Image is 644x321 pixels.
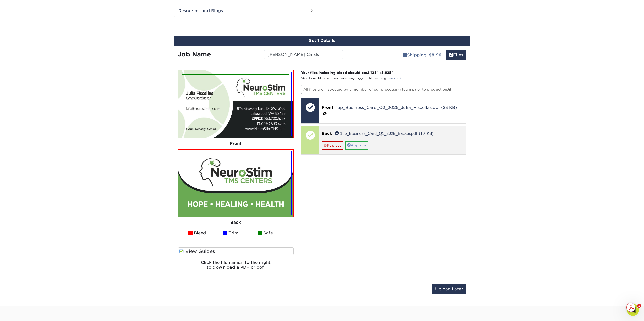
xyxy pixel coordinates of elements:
div: Back [178,217,294,228]
b: : $8.96 [426,53,441,57]
input: Enter a job name [264,50,343,59]
h2: Resources and Blogs [174,4,318,17]
span: files [449,53,453,57]
a: 1up_Business_Card_Q1_2025_Backer.pdf (10 KB) [335,131,433,135]
span: Back: [322,131,334,136]
li: Safe [258,228,293,238]
strong: Job Name [178,51,211,58]
span: shipping [403,53,407,57]
div: Front [178,138,294,149]
a: Replace [322,141,343,150]
span: Front: [322,105,335,110]
label: View Guides [178,247,294,255]
p: All files are inspected by a member of our processing team prior to production. [301,85,466,94]
small: *Additional bleed or crop marks may trigger a file warning – [301,77,402,80]
div: Set 1 Details [174,36,470,46]
a: Approve [345,141,368,150]
li: Trim [223,228,258,238]
strong: Your files including bleed should be: " x " [301,71,393,75]
input: Upload Later [432,284,466,294]
a: Shipping: $8.96 [400,50,445,60]
a: 1up_Business_Card_Q2_2025_Julia_Fiscellas.pdf (23 KB) [336,105,457,110]
a: Files [446,50,466,60]
h6: Click the file names to the right to download a PDF proof. [178,260,294,274]
span: 3.625 [381,71,391,75]
a: more info [388,77,402,80]
li: Bleed [188,228,223,238]
iframe: Google Customer Reviews [1,306,43,319]
span: 2.125 [367,71,377,75]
